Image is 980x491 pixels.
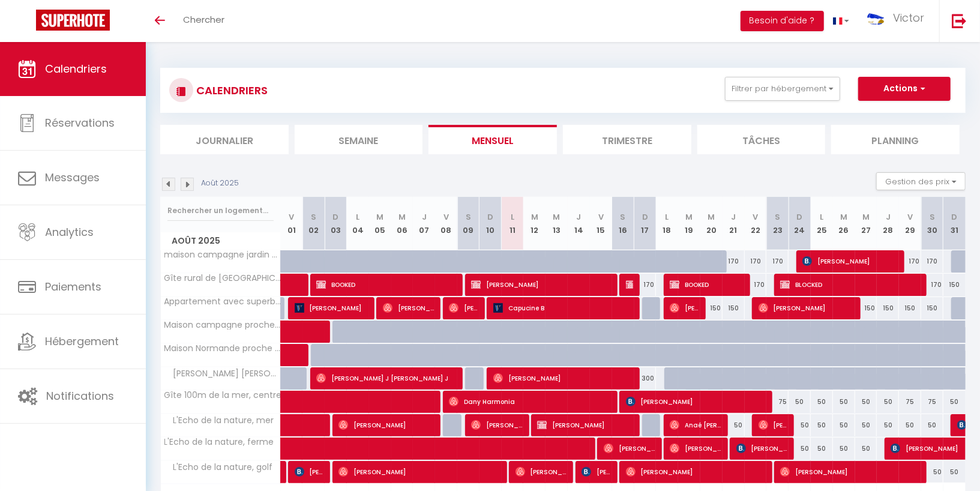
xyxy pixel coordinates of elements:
th: 21 [723,197,745,250]
div: 150 [723,297,745,319]
img: Super Booking [36,10,110,31]
th: 03 [325,197,347,250]
div: 50 [943,461,966,483]
th: 13 [546,197,568,250]
abbr: D [797,211,803,223]
th: 10 [479,197,502,250]
span: [PERSON_NAME] [471,273,612,296]
span: Paiements [45,279,101,294]
span: [PERSON_NAME] [670,297,699,319]
th: 09 [457,197,479,250]
abbr: V [443,211,449,223]
th: 11 [502,197,524,250]
span: Notifications [46,388,114,403]
span: BLOCKED [626,273,633,296]
abbr: L [820,211,823,223]
span: Réservations [45,115,115,130]
span: [PERSON_NAME] [626,460,766,483]
div: 50 [921,414,943,436]
abbr: M [531,211,538,223]
span: Analytics [45,224,94,239]
th: 20 [700,197,723,250]
div: 50 [811,438,833,460]
div: 50 [789,438,811,460]
div: 170 [766,250,789,273]
span: maison campagne jardin piscine [163,250,283,259]
li: Journalier [160,125,289,154]
abbr: V [289,211,294,223]
th: 18 [656,197,678,250]
div: 50 [833,391,855,413]
abbr: M [553,211,561,223]
div: 300 [634,367,657,390]
abbr: S [930,211,935,223]
button: Besoin d'aide ? [741,11,824,31]
span: [PERSON_NAME] [516,460,567,483]
abbr: J [422,211,427,223]
abbr: S [311,211,316,223]
abbr: L [666,211,669,223]
th: 25 [811,197,833,250]
abbr: J [731,211,736,223]
span: L'Echo de la nature, ferme [163,438,274,447]
abbr: J [576,211,581,223]
li: Trimestre [563,125,691,154]
div: 50 [723,414,745,436]
span: [PERSON_NAME] [759,297,855,319]
span: [PERSON_NAME] [582,460,611,483]
div: 50 [921,461,943,483]
div: 170 [634,274,657,296]
button: Actions [858,77,951,101]
span: Victor [893,10,924,25]
span: [PERSON_NAME] [802,250,898,273]
th: 14 [568,197,590,250]
span: L'Echo de la nature, mer [163,414,277,427]
abbr: D [487,211,493,223]
abbr: J [886,211,891,223]
div: 170 [921,250,943,273]
div: 170 [899,250,921,273]
th: 02 [302,197,325,250]
span: [PERSON_NAME] [338,460,501,483]
li: Semaine [295,125,423,154]
span: Août 2025 [161,232,280,250]
th: 06 [391,197,413,250]
abbr: M [398,211,406,223]
div: 50 [811,391,833,413]
abbr: D [333,211,339,223]
th: 19 [678,197,700,250]
th: 24 [789,197,811,250]
abbr: V [753,211,758,223]
span: [PERSON_NAME] [736,437,788,460]
abbr: L [356,211,359,223]
div: 75 [766,391,789,413]
th: 30 [921,197,943,250]
th: 04 [347,197,369,250]
span: [PERSON_NAME] [295,297,368,319]
th: 08 [435,197,457,250]
div: 150 [855,297,877,319]
span: Maison campagne proche mer, golf [163,321,283,330]
span: Appartement avec superbe vue sur mer et terre [163,297,283,306]
p: Août 2025 [201,178,239,189]
th: 16 [612,197,634,250]
abbr: S [775,211,780,223]
span: BLOCKED [780,273,921,296]
th: 26 [833,197,855,250]
input: Rechercher un logement... [167,200,274,221]
h3: CALENDRIERS [193,77,268,104]
span: Gîte 100m de la mer, centre [163,391,282,400]
div: 50 [943,391,966,413]
abbr: M [686,211,693,223]
span: [PERSON_NAME] [295,460,324,483]
abbr: L [511,211,514,223]
div: 50 [877,414,899,436]
span: Gîte rural de [GEOGRAPHIC_DATA] [163,274,283,283]
span: [PERSON_NAME] [780,460,921,483]
abbr: M [840,211,847,223]
div: 50 [789,414,811,436]
li: Planning [831,125,960,154]
th: 23 [766,197,789,250]
div: 50 [833,414,855,436]
span: Dany Harmonia [449,390,612,413]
